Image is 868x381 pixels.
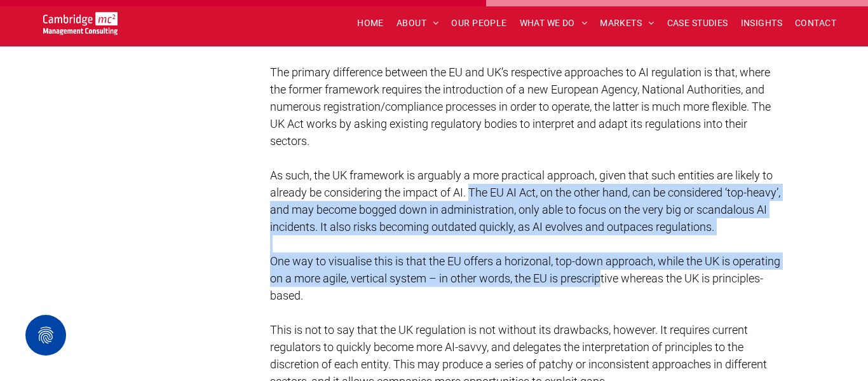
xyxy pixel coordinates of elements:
a: WHAT WE DO [513,13,594,33]
a: INSIGHTS [735,13,789,33]
a: OUR PEOPLE [445,13,513,33]
a: ABOUT [390,13,445,33]
a: CASE STUDIES [661,13,735,33]
a: HOME [351,13,390,33]
span: As such, the UK framework is arguably a more practical approach, given that such entities are lik... [270,169,780,233]
a: Your Business Transformed | Cambridge Management Consulting [43,14,118,27]
span: The primary difference between the EU and UK’s respective approaches to AI regulation is that, wh... [270,66,771,148]
span: One way to visualise this is that the EU offers a horizonal, top-down approach, while the UK is o... [270,254,780,302]
a: CONTACT [789,13,843,33]
img: Go to Homepage [43,12,118,35]
a: MARKETS [593,13,660,33]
